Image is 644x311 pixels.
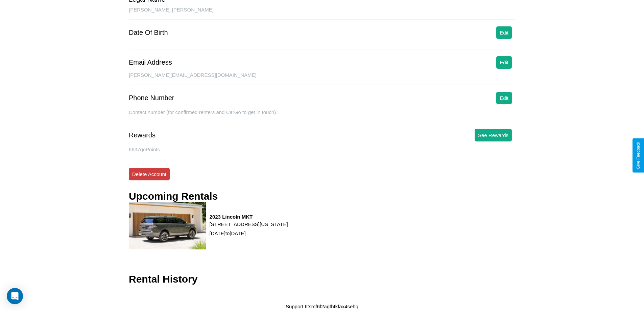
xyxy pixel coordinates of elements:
[129,191,218,202] h3: Upcoming Rentals
[210,220,288,229] p: [STREET_ADDRESS][US_STATE]
[210,214,288,220] h3: 2023 Lincoln MKT
[129,29,168,37] div: Date Of Birth
[129,145,515,154] p: 6637 goPoints
[129,59,172,66] div: Email Address
[496,92,512,104] button: Edit
[210,229,288,238] p: [DATE] to [DATE]
[129,94,174,102] div: Phone Number
[129,273,197,285] h3: Rental History
[129,202,206,249] img: rental
[129,7,515,20] div: [PERSON_NAME] [PERSON_NAME]
[129,72,515,85] div: [PERSON_NAME][EMAIL_ADDRESS][DOMAIN_NAME]
[496,56,512,69] button: Edit
[636,142,641,169] div: Give Feedback
[129,168,170,180] button: Delete Account
[475,129,512,141] button: See Rewards
[129,131,156,139] div: Rewards
[286,302,358,311] p: Support ID: mf6f2agthtkfax4sehq
[496,26,512,39] button: Edit
[7,288,23,304] div: Open Intercom Messenger
[129,109,515,122] div: Contact number (for confirmed renters and CarGo to get in touch).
